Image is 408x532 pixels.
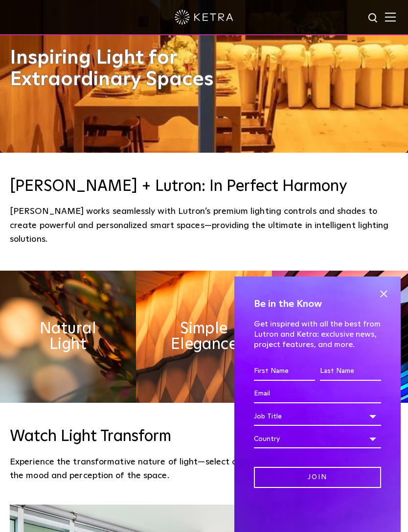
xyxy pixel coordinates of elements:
img: Hamburger%20Nav.svg [385,12,396,22]
h4: Be in the Know [254,296,381,312]
h3: Watch Light Transform [10,427,398,446]
input: Join [254,467,381,488]
div: [PERSON_NAME] works seamlessly with Lutron’s premium lighting controls and shades to create power... [10,205,398,246]
div: Job Title [254,407,381,426]
h3: [PERSON_NAME] + Lutron: In Perfect Harmony [10,177,398,196]
input: First Name [254,362,315,381]
p: Experience the transformative nature of light—select a scene below to see how lighting shifts the... [10,455,398,483]
p: Get inspired with all the best from Lutron and Ketra: exclusive news, project features, and more. [254,319,381,349]
h1: Inspiring Light for Extraordinary Spaces [10,47,262,90]
input: Email [254,385,381,403]
img: search icon [367,12,380,24]
img: flexible_timeless_ketra [272,271,408,403]
h2: Simple Elegance [170,321,238,352]
h2: Natural Light [34,321,102,352]
img: ketra-logo-2019-white [175,10,233,24]
img: simple_elegance [136,271,272,403]
div: Country [254,430,381,448]
input: Last Name [320,362,381,381]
